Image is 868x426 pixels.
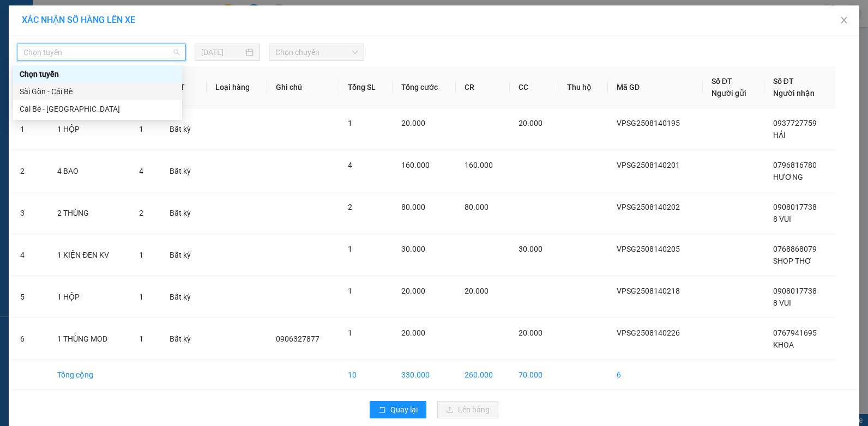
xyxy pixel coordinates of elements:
span: SHOP THƠ [773,257,812,265]
span: 4 [348,161,352,169]
span: 0908017738 [773,203,817,211]
span: 0906327877 [276,334,320,343]
span: Chọn tuyến [23,44,179,60]
button: rollbackQuay lại [370,401,426,418]
td: Bất kỳ [161,108,206,150]
td: 1 HỘP [49,108,130,150]
span: 30.000 [401,245,425,253]
span: 1 [139,293,143,301]
span: 80.000 [465,203,489,211]
span: 20.000 [401,328,425,337]
td: Bất kỳ [161,192,206,234]
td: 6 [608,360,703,390]
span: 2 [139,209,143,217]
span: 4 [139,167,143,175]
span: 20.000 [519,328,542,337]
th: CR [456,66,510,108]
span: Quay lại [390,404,418,416]
td: Bất kỳ [161,150,206,192]
td: 1 KIỆN ĐEN KV [49,234,130,276]
th: Tổng cước [393,66,456,108]
td: Tổng cộng [49,360,130,390]
th: Tổng SL [339,66,393,108]
th: STT [11,66,49,108]
span: Số ĐT [773,77,794,86]
td: 2 [11,150,49,192]
th: Loại hàng [207,66,268,108]
span: 1 [139,125,143,133]
td: 1 THÙNG MOD [49,318,130,360]
span: XÁC NHẬN SỐ HÀNG LÊN XE [22,15,135,25]
span: HẢI [773,131,786,139]
div: Sài Gòn - Cái Bè [13,83,182,100]
td: 1 HỘP [49,276,130,318]
span: VPSG2508140218 [617,287,680,295]
span: rollback [378,406,386,415]
span: 1 [139,334,143,343]
span: VPSG2508140226 [617,328,680,337]
td: 260.000 [456,360,510,390]
span: 1 [139,251,143,259]
th: Mã GD [608,66,703,108]
span: close [840,16,848,25]
td: 70.000 [510,360,558,390]
th: CC [510,66,558,108]
td: 5 [11,276,49,318]
th: Thu hộ [558,66,608,108]
span: 1 [348,119,352,127]
span: 0767941695 [773,328,817,337]
td: 10 [339,360,393,390]
td: 4 [11,234,49,276]
span: 0768868079 [773,245,817,253]
span: 1 [348,287,352,295]
div: Cái Bè - [GEOGRAPHIC_DATA] [20,103,176,115]
span: 30.000 [519,245,542,253]
span: VPSG2508140205 [617,245,680,253]
span: 8 VUI [773,299,791,307]
span: 1 [348,328,352,337]
div: Chọn tuyến [20,68,176,80]
td: Bất kỳ [161,318,206,360]
span: 8 VUI [773,215,791,223]
span: 1 [348,245,352,253]
span: 20.000 [465,287,489,295]
td: Bất kỳ [161,234,206,276]
td: 6 [11,318,49,360]
span: 2 [348,203,352,211]
span: 0796816780 [773,161,817,169]
input: 14/08/2025 [201,46,244,58]
span: VPSG2508140201 [617,161,680,169]
td: 4 BAO [49,150,130,192]
span: 80.000 [401,203,425,211]
span: 20.000 [519,119,542,127]
span: 20.000 [401,287,425,295]
span: 0937727759 [773,119,817,127]
th: Ghi chú [267,66,339,108]
span: 160.000 [401,161,430,169]
th: ĐVT [161,66,206,108]
button: uploadLên hàng [437,401,498,418]
span: 20.000 [401,119,425,127]
td: 2 THÙNG [49,192,130,234]
span: Người gửi [712,89,746,98]
span: HƯƠNG [773,173,803,181]
td: 1 [11,108,49,150]
td: 3 [11,192,49,234]
span: Chọn chuyến [275,44,357,60]
span: 0908017738 [773,287,817,295]
td: Bất kỳ [161,276,206,318]
td: 330.000 [393,360,456,390]
div: Chọn tuyến [13,65,182,83]
div: Sài Gòn - Cái Bè [20,86,176,98]
span: Số ĐT [712,77,732,86]
span: Người nhận [773,89,815,98]
span: VPSG2508140195 [617,119,680,127]
button: Close [829,5,859,36]
span: KHOA [773,340,794,349]
span: 160.000 [465,161,493,169]
span: VPSG2508140202 [617,203,680,211]
div: Cái Bè - Sài Gòn [13,100,182,118]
